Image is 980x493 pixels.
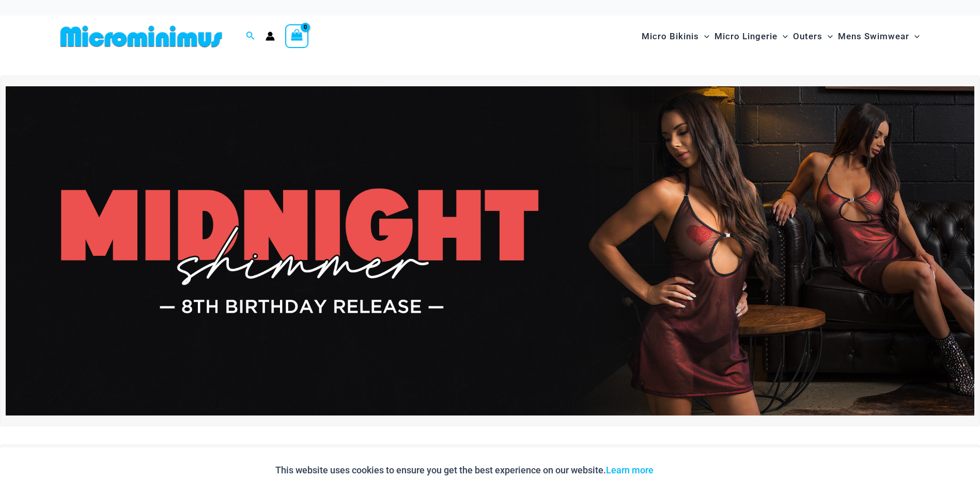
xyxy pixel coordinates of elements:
[285,24,309,48] a: View Shopping Cart, empty
[56,25,226,48] img: MM SHOP LOGO FLAT
[699,23,709,50] span: Menu Toggle
[642,23,699,50] span: Micro Bikinis
[714,23,777,50] span: Micro Lingerie
[835,21,922,52] a: Mens SwimwearMenu ToggleMenu Toggle
[822,23,833,50] span: Menu Toggle
[275,463,654,478] p: This website uses cookies to ensure you get the best experience on our website.
[777,23,788,50] span: Menu Toggle
[793,23,822,50] span: Outers
[909,23,920,50] span: Menu Toggle
[790,21,835,52] a: OutersMenu ToggleMenu Toggle
[661,458,705,483] button: Accept
[838,23,909,50] span: Mens Swimwear
[6,86,974,415] img: Midnight Shimmer Red Dress
[637,19,924,54] nav: Site Navigation
[266,32,275,41] a: Account icon link
[246,30,255,43] a: Search icon link
[639,21,712,52] a: Micro BikinisMenu ToggleMenu Toggle
[712,21,790,52] a: Micro LingerieMenu ToggleMenu Toggle
[606,465,654,475] a: Learn more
